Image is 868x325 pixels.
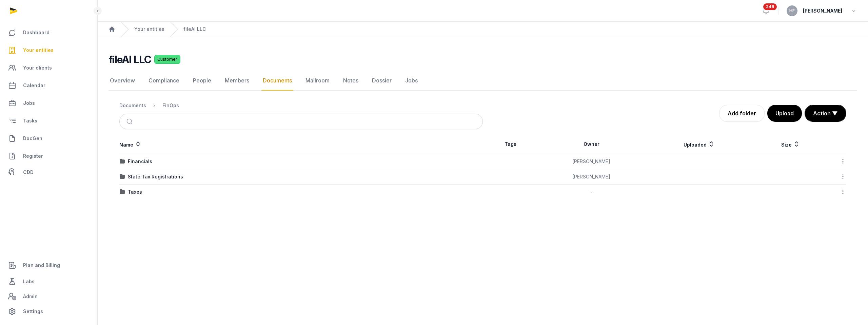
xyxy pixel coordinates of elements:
[753,135,827,154] th: Size
[128,189,142,195] div: Taxes
[5,290,92,303] a: Admin
[183,26,206,33] a: fileAI LLC
[5,148,92,164] a: Register
[5,24,92,41] a: Dashboard
[108,71,136,91] a: Overview
[538,169,645,185] td: [PERSON_NAME]
[371,71,393,91] a: Dossier
[803,7,842,15] span: [PERSON_NAME]
[789,9,795,13] span: HF
[120,159,125,164] img: folder.svg
[304,71,331,91] a: Mailroom
[192,71,213,91] a: People
[23,81,45,90] span: Calendar
[5,166,92,179] a: CDD
[119,102,146,109] div: Documents
[23,307,43,316] span: Settings
[23,168,34,176] span: CDD
[5,42,92,58] a: Your entities
[719,105,765,122] a: Add folder
[787,5,797,16] button: HF
[805,105,846,121] button: Action ▼
[538,135,645,154] th: Owner
[5,95,92,111] a: Jobs
[23,278,35,286] span: Labs
[645,135,753,154] th: Uploaded
[261,71,293,91] a: Documents
[108,53,152,65] h2: fileAI LLC
[23,28,50,37] span: Dashboard
[342,71,360,91] a: Notes
[5,273,92,290] a: Labs
[147,71,181,91] a: Compliance
[23,261,60,269] span: Plan and Billing
[223,71,251,91] a: Members
[119,97,483,114] nav: Breadcrumb
[128,158,152,165] div: Financials
[122,114,138,129] button: Submit
[5,130,92,147] a: DocGen
[154,55,180,64] span: Customer
[128,173,183,180] div: State Tax Registrations
[763,3,777,10] span: 249
[23,99,35,107] span: Jobs
[120,189,125,195] img: folder.svg
[23,292,38,301] span: Admin
[5,303,92,320] a: Settings
[134,26,164,33] a: Your entities
[23,46,54,54] span: Your entities
[23,117,37,125] span: Tasks
[404,71,419,91] a: Jobs
[98,22,868,37] nav: Breadcrumb
[538,154,645,169] td: [PERSON_NAME]
[5,257,92,273] a: Plan and Billing
[23,152,43,160] span: Register
[483,135,538,154] th: Tags
[767,105,802,122] button: Upload
[5,113,92,129] a: Tasks
[5,60,92,76] a: Your clients
[538,185,645,200] td: -
[23,134,42,142] span: DocGen
[120,174,125,179] img: folder.svg
[23,64,52,72] span: Your clients
[119,135,483,154] th: Name
[108,71,857,91] nav: Tabs
[162,102,179,109] div: FinOps
[5,77,92,94] a: Calendar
